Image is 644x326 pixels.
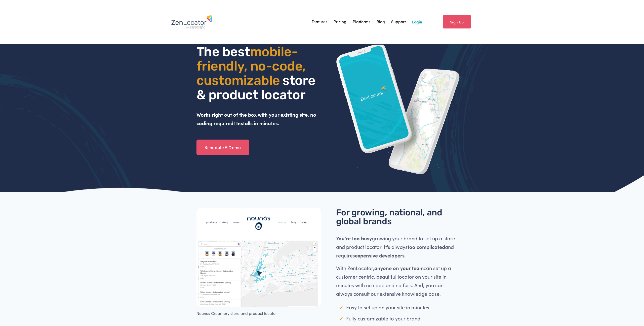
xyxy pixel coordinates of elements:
[196,311,277,316] span: Nounos Creamery store and product locator
[408,243,445,250] strong: too complicated
[196,44,309,88] span: mobile- friendly, no-code, customizable
[391,18,406,26] a: Support
[196,208,321,307] img: Nounos Creamery store and product locator
[336,235,456,259] span: growing your brand to set up a store and product locator. It's always and requires .
[312,18,327,26] a: Features
[353,18,370,26] a: Platforms
[336,235,372,242] strong: You're too busy
[346,304,429,311] span: Easy to set up on your site in minutes
[412,18,422,26] a: Login
[336,45,460,174] img: ZenLocator phone mockup gif
[377,18,385,26] a: Blog
[336,207,444,227] span: For growing, national, and global brands
[196,44,250,59] span: The best
[336,265,452,297] span: With ZenLocator, can set up a customer centric, beautiful locator on your site in minutes with no...
[171,14,213,29] img: Zenlocator
[196,140,249,155] a: Schedule A Demo
[196,111,317,126] strong: Works right out of the box with your existing site, no coding required! Installs in minutes.
[346,315,420,322] span: Fully customizable to your brand
[374,265,424,271] strong: anyone on your team
[443,15,471,28] a: Sign Up
[196,73,318,103] span: store & product locator
[355,252,405,259] strong: expensive developers
[334,18,346,26] a: Pricing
